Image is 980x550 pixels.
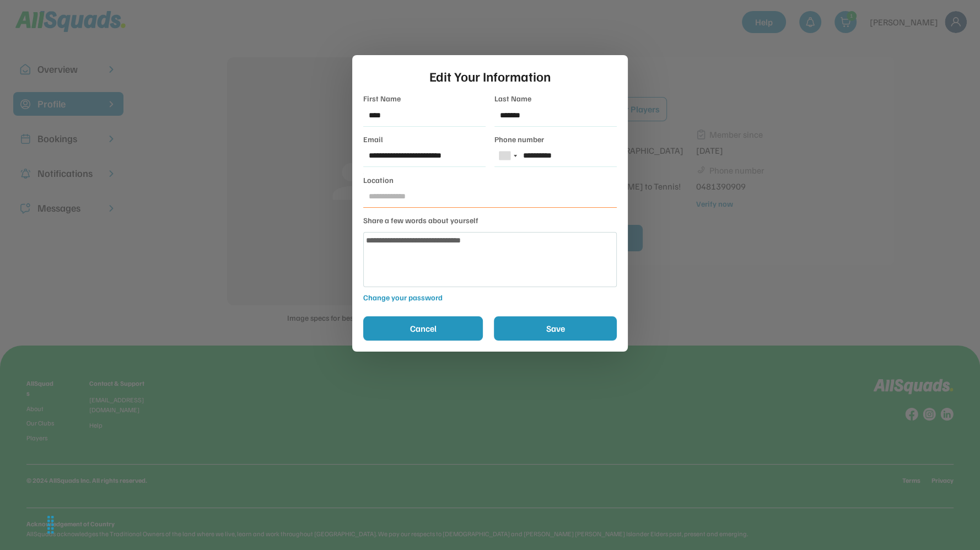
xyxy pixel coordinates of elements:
div: Phone number [494,133,544,145]
div: First Name [363,93,401,104]
button: Save [494,316,617,341]
div: Telephone country code [495,145,520,166]
div: Location [363,174,394,186]
div: Last Name [494,93,531,104]
div: Change your password [363,292,617,303]
button: Cancel [363,316,483,341]
div: Edit Your Information [363,66,617,86]
div: Share a few words about yourself [363,214,478,226]
div: Email [363,133,383,145]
